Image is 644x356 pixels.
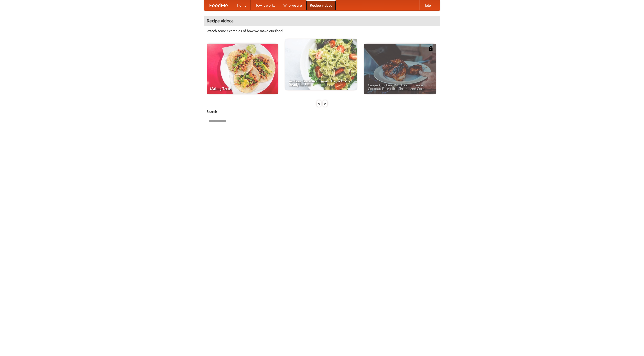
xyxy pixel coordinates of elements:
a: Making Tacos [207,44,278,94]
span: An Easy, Summery Tomato Pasta That's Ready for Fall [289,79,353,86]
a: Help [419,0,435,10]
a: How it works [251,0,279,10]
a: FoodMe [204,0,233,10]
div: « [317,100,321,107]
div: » [323,100,327,107]
a: Who we are [279,0,306,10]
img: 483408.png [428,46,433,51]
h4: Recipe videos [204,16,440,26]
span: Making Tacos [210,87,274,90]
a: Home [233,0,251,10]
p: Watch some examples of how we make our food! [207,28,437,33]
a: Recipe videos [306,0,336,10]
a: An Easy, Summery Tomato Pasta That's Ready for Fall [285,39,357,90]
h5: Search [207,109,437,114]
